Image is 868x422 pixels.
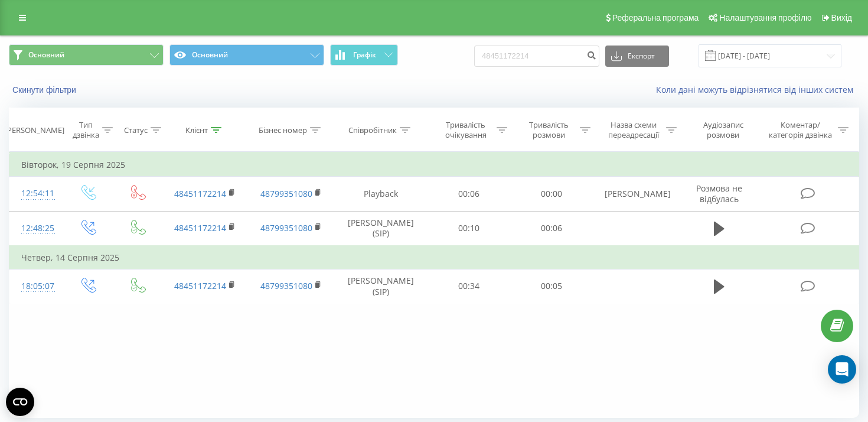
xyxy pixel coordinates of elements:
td: Playback [334,177,427,211]
button: Open CMP widget [6,388,34,416]
button: Експорт [605,46,669,67]
a: 48799351080 [260,222,312,233]
div: 18:05:07 [21,275,50,298]
div: 12:48:25 [21,217,50,240]
div: Статус [124,125,148,135]
span: Реферальна програма [612,13,699,22]
span: Графік [353,51,376,59]
td: [PERSON_NAME] [593,177,679,211]
td: Вівторок, 19 Серпня 2025 [9,153,859,177]
div: Назва схеми переадресації [604,120,663,140]
td: 00:05 [510,269,593,303]
button: Графік [330,44,398,66]
button: Основний [169,44,324,66]
input: Пошук за номером [474,46,599,67]
td: 00:06 [427,177,510,211]
button: Основний [9,44,164,66]
span: Вихід [831,13,852,22]
button: Скинути фільтри [9,85,82,95]
div: Клієнт [185,125,208,135]
a: 48451172214 [174,222,226,233]
a: 48451172214 [174,188,226,199]
div: Співробітник [348,125,397,135]
div: Тривалість розмови [521,120,577,140]
span: Основний [28,50,64,60]
td: [PERSON_NAME] (SIP) [334,269,427,303]
td: Четвер, 14 Серпня 2025 [9,246,859,270]
span: Налаштування профілю [719,13,811,22]
div: Тип дзвінка [73,120,99,140]
td: 00:06 [510,211,593,246]
a: 48451172214 [174,280,226,291]
span: Розмова не відбулась [696,183,742,204]
td: 00:34 [427,269,510,303]
td: [PERSON_NAME] (SIP) [334,211,427,246]
div: [PERSON_NAME] [5,125,64,135]
td: 00:10 [427,211,510,246]
div: Аудіозапис розмови [690,120,756,140]
a: Коли дані можуть відрізнятися вiд інших систем [656,84,859,95]
div: Коментар/категорія дзвінка [766,120,835,140]
div: 12:54:11 [21,182,50,205]
div: Open Intercom Messenger [828,355,856,384]
div: Бізнес номер [259,125,307,135]
div: Тривалість очікування [438,120,494,140]
a: 48799351080 [260,188,312,199]
td: 00:00 [510,177,593,211]
a: 48799351080 [260,280,312,291]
